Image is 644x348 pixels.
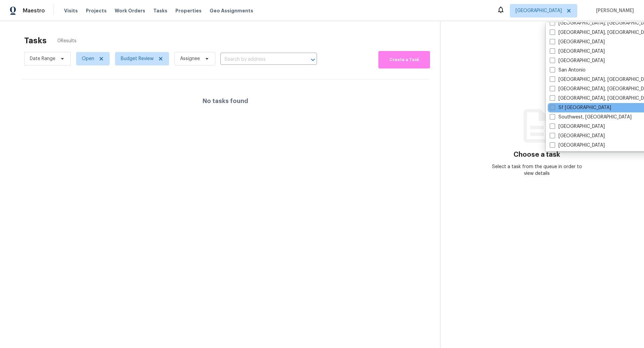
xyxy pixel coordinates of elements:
label: Southwest, [GEOGRAPHIC_DATA] [550,114,632,120]
label: [GEOGRAPHIC_DATA] [550,123,605,130]
span: Tasks [153,8,167,13]
span: Work Orders [115,7,145,14]
span: Create a Task [382,56,427,64]
h2: Tasks [24,37,47,44]
span: Properties [175,7,202,14]
span: 0 Results [57,38,76,44]
span: Maestro [23,7,45,14]
label: [GEOGRAPHIC_DATA] [550,133,605,139]
span: Open [82,55,94,62]
span: Visits [64,7,78,14]
span: Budget Review [121,55,154,62]
label: [GEOGRAPHIC_DATA] [550,48,605,55]
label: San Antonio [550,67,586,73]
label: Sf [GEOGRAPHIC_DATA] [550,104,611,111]
label: [GEOGRAPHIC_DATA] [550,57,605,64]
input: Search by address [220,54,298,65]
span: [GEOGRAPHIC_DATA] [516,7,562,14]
button: Create a Task [378,51,430,68]
div: Select a task from the queue in order to view details [489,163,585,177]
label: [GEOGRAPHIC_DATA] [550,39,605,45]
button: Open [308,55,318,64]
label: [GEOGRAPHIC_DATA] [550,142,605,149]
span: Assignee [180,55,200,62]
span: Projects [86,7,107,14]
span: Geo Assignments [210,7,253,14]
span: Date Range [30,55,55,62]
span: [PERSON_NAME] [593,7,634,14]
h4: No tasks found [203,98,248,104]
h3: Choose a task [514,151,560,158]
